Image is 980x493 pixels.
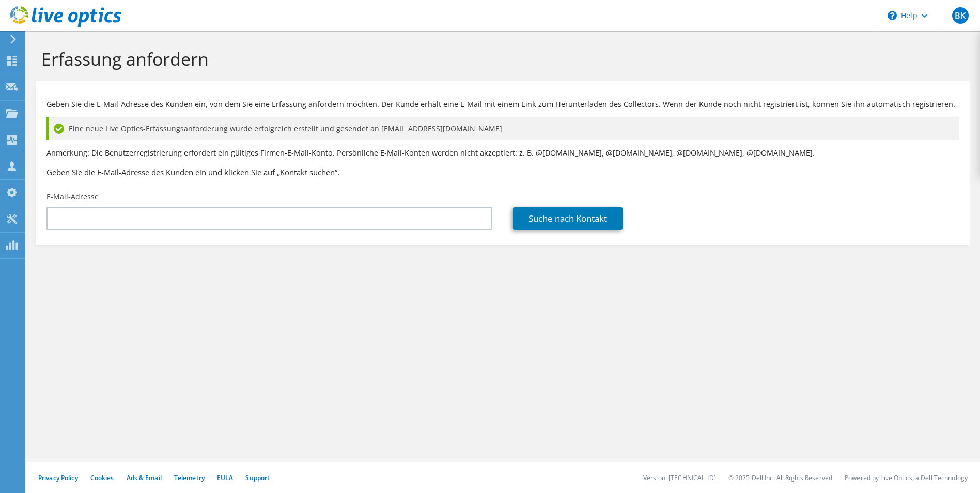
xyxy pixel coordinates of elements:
p: Geben Sie die E-Mail-Adresse des Kunden ein, von dem Sie eine Erfassung anfordern möchten. Der Ku... [46,99,959,110]
a: Privacy Policy [38,473,78,482]
p: Anmerkung: Die Benutzerregistrierung erfordert ein gültiges Firmen-E-Mail-Konto. Persönliche E-Ma... [46,147,959,159]
h1: Erfassung anfordern [41,48,959,70]
li: Version: [TECHNICAL_ID] [643,473,716,482]
h3: Geben Sie die E-Mail-Adresse des Kunden ein und klicken Sie auf „Kontakt suchen“. [46,166,959,178]
span: BK [952,7,969,24]
a: Suche nach Kontakt [513,207,623,230]
a: EULA [217,473,233,482]
label: E-Mail-Adresse [46,192,99,202]
a: Support [245,473,270,482]
li: © 2025 Dell Inc. All Rights Reserved [728,473,832,482]
li: Powered by Live Optics, a Dell Technology [845,473,968,482]
span: Eine neue Live Optics-Erfassungsanforderung wurde erfolgreich erstellt und gesendet an [EMAIL_ADD... [69,123,502,134]
a: Cookies [90,473,114,482]
a: Ads & Email [127,473,162,482]
svg: \n [888,11,897,20]
a: Telemetry [174,473,205,482]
